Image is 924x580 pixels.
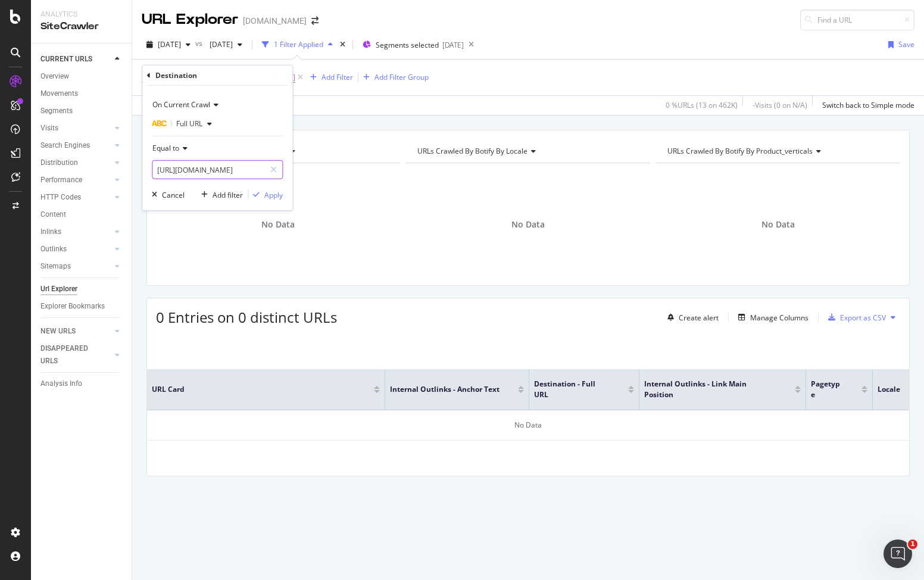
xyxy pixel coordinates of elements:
[40,226,61,238] div: Inlinks
[40,70,69,83] div: Overview
[40,260,71,273] div: Sitemaps
[40,243,67,255] div: Outlinks
[415,142,639,161] h4: URLs Crawled By Botify By locale
[156,307,337,327] span: 0 Entries on 0 distinct URLs
[195,38,205,48] span: vs
[261,219,295,230] span: No Data
[152,114,217,133] button: Full URL
[750,313,808,323] div: Manage Columns
[666,100,738,110] div: 0 % URLs ( 13 on 462K )
[176,119,202,129] span: Full URL
[822,100,914,110] div: Switch back to Simple mode
[274,39,323,49] div: 1 Filter Applied
[152,384,371,395] span: URL Card
[40,243,111,255] a: Outlinks
[878,384,900,395] span: locale
[196,189,243,201] button: Add filter
[898,39,914,49] div: Save
[761,219,795,230] span: No Data
[40,88,78,100] div: Movements
[40,208,123,221] a: Content
[152,143,179,153] span: Equal to
[213,189,243,199] div: Add filter
[884,540,912,568] iframe: Intercom live chat
[40,53,111,66] a: CURRENT URLS
[338,39,348,51] div: times
[40,122,111,135] a: Visits
[40,53,92,66] div: CURRENT URLS
[40,70,123,83] a: Overview
[534,379,610,400] span: Destination - Full URL
[205,39,233,49] span: 2025 Sep. 7th
[40,157,111,169] a: Distribution
[40,88,123,100] a: Movements
[40,157,78,169] div: Distribution
[40,20,122,33] div: SiteCrawler
[40,325,76,338] div: NEW URLS
[155,70,197,80] div: Destination
[40,300,123,313] a: Explorer Bookmarks
[733,310,808,325] button: Manage Columns
[264,189,283,199] div: Apply
[40,342,111,367] a: DISAPPEARED URLS
[40,378,82,390] div: Analysis Info
[40,105,123,117] a: Segments
[511,219,545,230] span: No Data
[817,96,914,115] button: Switch back to Simple mode
[243,15,307,27] div: [DOMAIN_NAME]
[840,313,886,323] div: Export as CSV
[40,139,111,152] a: Search Engines
[40,10,122,20] div: Analytics
[158,39,181,49] span: 2025 Sep. 28th
[147,189,185,201] button: Cancel
[40,191,81,204] div: HTTP Codes
[358,35,464,54] button: Segments selected[DATE]
[257,35,338,54] button: 1 Filter Applied
[248,189,283,201] button: Apply
[376,40,439,50] span: Segments selected
[40,122,58,135] div: Visits
[663,308,719,327] button: Create alert
[374,72,429,82] div: Add Filter Group
[162,189,185,199] div: Cancel
[40,139,90,152] div: Search Engines
[40,208,66,221] div: Content
[358,70,429,85] button: Add Filter Group
[390,384,500,395] span: Internal Outlinks - Anchor Text
[205,35,247,54] button: [DATE]
[40,226,111,238] a: Inlinks
[147,410,909,441] div: No Data
[644,379,777,400] span: Internal Outlinks - Link Main Position
[40,325,111,338] a: NEW URLS
[40,260,111,273] a: Sitemaps
[753,100,807,110] div: - Visits ( 0 on N/A )
[40,342,101,367] div: DISAPPEARED URLS
[305,70,353,85] button: Add Filter
[667,146,813,156] span: URLs Crawled By Botify By product_verticals
[908,540,917,549] span: 1
[40,191,111,204] a: HTTP Codes
[665,142,889,161] h4: URLs Crawled By Botify By product_verticals
[417,146,527,156] span: URLs Crawled By Botify By locale
[40,174,111,186] a: Performance
[40,378,123,390] a: Analysis Info
[152,99,210,110] span: On Current Crawl
[884,35,914,54] button: Save
[40,283,123,295] a: Url Explorer
[321,72,353,82] div: Add Filter
[800,10,914,30] input: Find a URL
[823,308,886,327] button: Export as CSV
[40,300,105,313] div: Explorer Bookmarks
[679,313,719,323] div: Create alert
[142,35,195,54] button: [DATE]
[442,40,464,50] div: [DATE]
[311,17,319,25] div: arrow-right-arrow-left
[811,379,844,400] span: pagetype
[40,174,82,186] div: Performance
[40,105,73,117] div: Segments
[142,10,238,30] div: URL Explorer
[40,283,77,295] div: Url Explorer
